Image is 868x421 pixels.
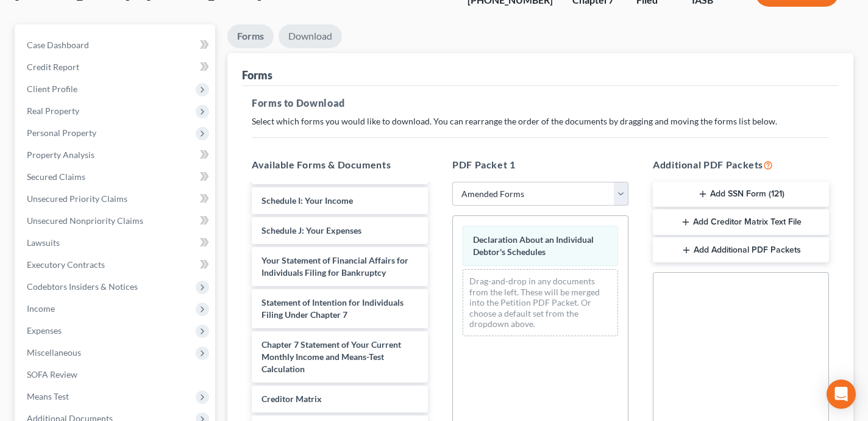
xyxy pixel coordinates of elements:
a: Property Analysis [17,144,215,166]
span: Executory Contracts [27,259,105,270]
div: Forms [242,68,272,82]
a: Executory Contracts [17,254,215,276]
h5: PDF Packet 1 [452,157,628,172]
span: Creditor Matrix [261,394,322,404]
a: Secured Claims [17,166,215,188]
span: Credit Report [27,62,79,72]
a: Lawsuits [17,232,215,254]
span: Miscellaneous [27,347,81,358]
h5: Forms to Download [252,96,829,110]
div: Open Intercom Messenger [827,380,856,409]
span: Unsecured Nonpriority Claims [27,215,143,226]
span: Schedule J: Your Expenses [261,225,361,236]
span: Unsecured Priority Claims [27,193,127,204]
button: Add Creditor Matrix Text File [653,209,829,235]
span: Your Statement of Financial Affairs for Individuals Filing for Bankruptcy [261,255,408,278]
span: Declaration About an Individual Debtor's Schedules [473,234,594,257]
span: Codebtors Insiders & Notices [27,281,138,292]
a: Forms [227,24,274,48]
p: Select which forms you would like to download. You can rearrange the order of the documents by dr... [252,115,829,128]
span: Client Profile [27,84,77,94]
span: Case Dashboard [27,40,89,50]
button: Add SSN Form (121) [653,182,829,207]
span: Personal Property [27,128,96,138]
span: Schedule I: Your Income [261,195,353,206]
h5: Available Forms & Documents [252,157,428,172]
span: Real Property [27,106,79,116]
span: Expenses [27,325,62,336]
a: Case Dashboard [17,34,215,56]
a: Download [279,24,342,48]
span: Means Test [27,391,69,401]
h5: Additional PDF Packets [653,157,829,172]
span: Chapter 7 Statement of Your Current Monthly Income and Means-Test Calculation [261,339,401,374]
div: Drag-and-drop in any documents from the left. These will be merged into the Petition PDF Packet. ... [463,269,618,336]
span: Secured Claims [27,171,85,182]
span: Property Analysis [27,149,94,160]
span: Lawsuits [27,237,60,248]
span: SOFA Review [27,369,77,380]
button: Add Additional PDF Packets [653,237,829,263]
span: Statement of Intention for Individuals Filing Under Chapter 7 [261,297,404,320]
a: Credit Report [17,56,215,78]
a: SOFA Review [17,364,215,386]
a: Unsecured Priority Claims [17,188,215,210]
a: Unsecured Nonpriority Claims [17,210,215,232]
span: Income [27,303,55,314]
